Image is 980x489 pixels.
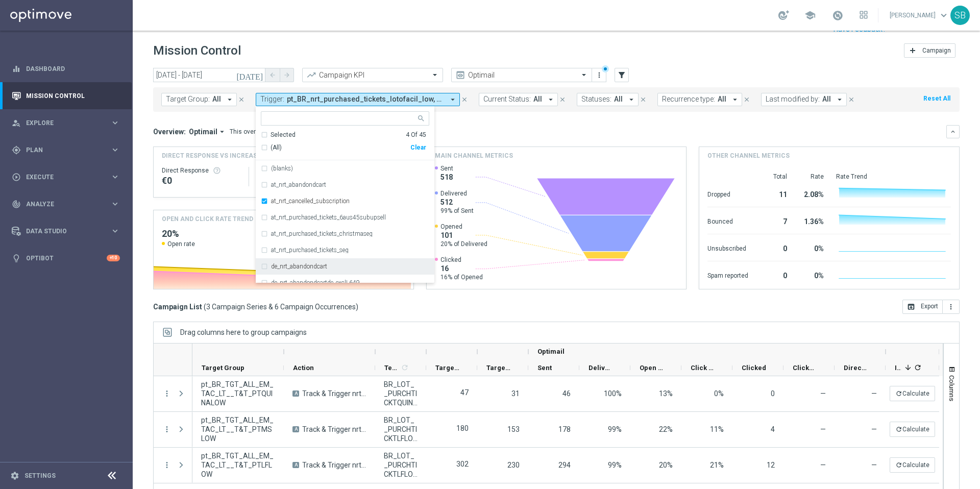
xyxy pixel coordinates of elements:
[766,95,820,104] span: Last modified by:
[707,151,790,160] h4: Other channel metrics
[537,348,565,355] span: Optimail
[265,68,280,82] button: arrow_back
[948,375,956,401] span: Columns
[871,461,877,469] span: —
[922,93,951,104] button: Reset All
[559,96,566,103] i: close
[799,212,824,229] div: 1.36%
[614,95,623,104] span: All
[256,111,434,283] ng-select: at_nrt_cancelled_subscription, pt_BR_nrt_purchased_tickets_lotofacil_low, pt_BR_nrt_purchased_tic...
[154,412,192,448] div: Press SPACE to select this row.
[11,173,120,181] button: play_circle_outline Execute keyboard_arrow_right
[562,389,571,398] span: 46
[271,165,293,172] label: (blanks)
[479,93,558,106] button: Current Status: All arrow_drop_down
[589,364,613,372] span: Delivery Rate
[836,173,951,181] div: Rate Trend
[11,146,120,154] button: gps_fixed Plan keyboard_arrow_right
[602,65,609,72] div: There are unsaved changes
[659,461,673,469] span: Open Rate = Opened / Delivered
[890,457,935,473] button: refreshCalculate
[461,96,468,103] i: close
[271,263,327,270] label: de_nrt_abandondcart
[662,95,715,104] span: Recurrence type:
[604,389,622,398] span: Delivery Rate = Delivered / Sent
[657,93,742,106] button: Recurrence type: All arrow_drop_down
[742,364,766,372] span: Clicked
[909,46,917,55] i: add
[271,143,282,152] span: (All)
[292,462,299,468] span: A
[639,94,648,105] button: close
[261,177,429,193] div: at_nrt_abandondcart
[835,95,844,104] i: arrow_drop_down
[110,199,120,209] i: keyboard_arrow_right
[212,95,221,104] span: All
[844,364,868,372] span: Direct Response - Total KPI
[11,92,120,100] button: Mission Control
[938,10,949,21] span: keyboard_arrow_down
[895,461,902,469] i: refresh
[162,425,171,434] button: more_vert
[153,68,265,82] input: Select date range
[10,471,19,480] i: settings
[822,95,831,104] span: All
[440,240,487,248] span: 20% of Delivered
[627,95,636,104] i: arrow_drop_down
[707,185,748,202] div: Dropped
[440,256,483,264] span: Clicked
[261,160,429,177] div: (blanks)
[890,386,935,401] button: refreshCalculate
[440,173,453,182] span: 518
[771,389,775,398] span: 0
[617,70,626,80] i: filter_alt
[192,376,939,412] div: Press SPACE to select this row.
[180,328,307,336] div: Row Groups
[302,68,443,82] ng-select: Campaign KPI
[440,198,474,207] span: 512
[455,70,465,80] i: preview
[162,151,326,160] span: Direct Response VS Increase In Deposit Amount
[11,254,120,262] div: lightbulb Optibot +10
[260,95,284,104] span: Trigger:
[907,303,915,311] i: open_in_browser
[201,451,275,479] span: pt_BR_TGT_ALL_EM_TAC_LT__T&T_PTLFLOW
[261,258,429,275] div: de_nrt_abandondcart
[26,174,110,180] span: Execute
[440,273,483,281] span: 16% of Opened
[895,426,902,433] i: refresh
[483,95,531,104] span: Current Status:
[302,389,366,398] span: Track & Trigger nrt_purchased_tickets
[440,164,453,173] span: Sent
[261,193,429,209] div: at_nrt_cancelled_subscription
[714,389,724,398] span: Click Rate = Clicked / Opened
[440,231,487,240] span: 101
[302,425,366,434] span: Track & Trigger nrt_purchased_tickets
[206,302,356,311] span: 3 Campaign Series & 6 Campaign Occurrences
[271,198,350,204] label: at_nrt_cancelled_subscription
[280,68,294,82] button: arrow_forward
[460,388,469,397] label: 47
[11,227,120,235] div: Data Studio keyboard_arrow_right
[107,255,120,261] div: +10
[451,68,592,82] ng-select: Optimail
[440,223,487,231] span: Opened
[558,461,571,469] span: 294
[11,119,120,127] button: person_search Explore keyboard_arrow_right
[12,227,110,236] div: Data Studio
[110,172,120,182] i: keyboard_arrow_right
[895,390,902,397] i: refresh
[154,448,192,483] div: Press SPACE to select this row.
[947,303,955,311] i: more_vert
[230,127,406,136] div: This overview shows data of campaigns executed via Optimail
[384,451,418,479] span: BR_LOT__PURCHTICKTLFLOW2__ALL_EMA_T&T_LT
[904,43,955,58] button: add Campaign
[659,425,673,433] span: Open Rate = Opened / Delivered
[153,43,241,58] h1: Mission Control
[12,200,110,209] div: Analyze
[201,380,275,407] span: pt_BR_TGT_ALL_EM_TAC_LT__T&T_PTQUINALOW
[799,173,824,181] div: Rate
[24,473,56,479] a: Settings
[271,214,386,221] label: at_nrt_purchased_tickets_6aus45subupsell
